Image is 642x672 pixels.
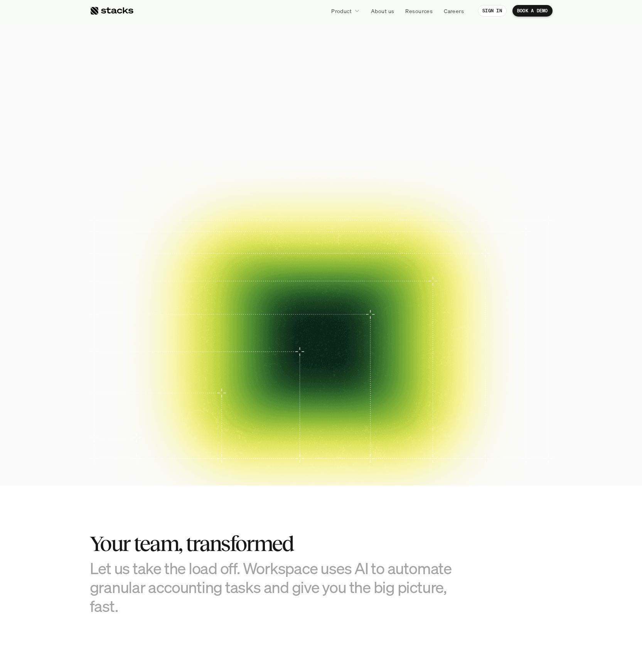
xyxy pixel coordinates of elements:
[225,140,417,163] p: Close your books faster, smarter, and risk-free with Stacks, the AI tool for accounting teams.
[371,7,394,15] p: About us
[405,7,433,15] p: Resources
[147,236,167,240] h2: Case study
[482,8,502,13] p: SIGN IN
[90,559,475,616] h3: Let us take the load off. Workspace uses AI to automate granular accounting tasks and give you th...
[329,181,388,192] p: EXPLORE PRODUCT
[352,210,400,243] a: Case study
[439,4,468,18] a: Careers
[225,96,417,131] span: Reimagined.
[242,250,289,283] a: Case study
[90,532,475,556] h2: Your team, transformed
[331,7,352,15] p: Product
[131,210,179,243] a: Case study
[202,275,223,280] h2: Case study
[315,177,401,197] a: EXPLORE PRODUCT
[444,7,464,15] p: Careers
[187,210,234,243] a: Case study
[401,4,437,18] a: Resources
[280,40,362,48] p: Stacks launches Agentic AI
[241,177,311,197] a: BOOK A DEMO
[202,236,223,240] h2: Case study
[187,250,234,283] a: Case study
[478,5,507,17] a: SIGN IN
[254,181,298,192] p: BOOK A DEMO
[258,275,278,280] h2: Case study
[463,259,511,265] p: and more
[382,61,467,96] span: close.
[175,61,236,96] span: The
[366,4,399,18] a: About us
[243,61,375,96] span: financial
[368,236,389,240] h2: Case study
[517,8,548,13] p: BOOK A DEMO
[263,35,379,52] a: Stacks launches Agentic AI
[512,5,553,17] a: BOOK A DEMO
